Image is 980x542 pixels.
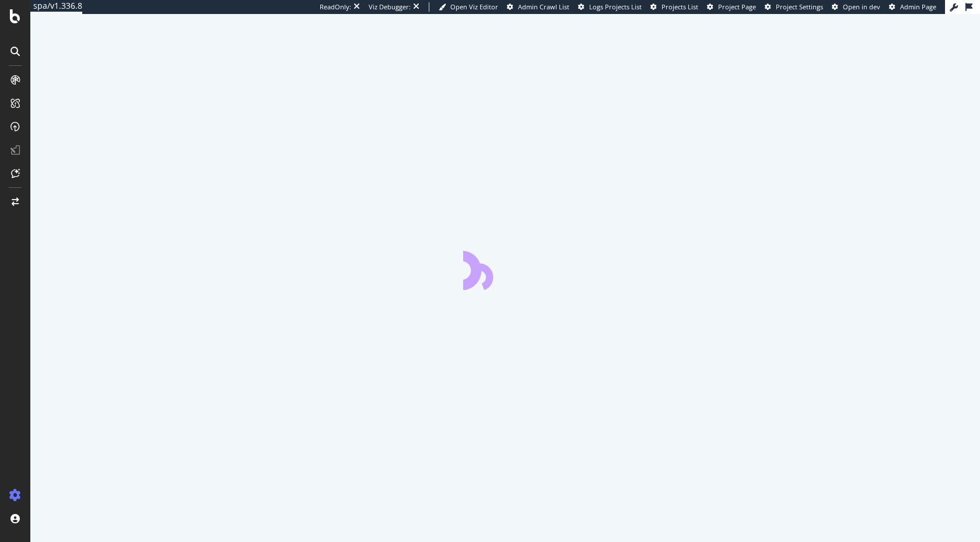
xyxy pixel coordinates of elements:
[507,2,569,12] a: Admin Crawl List
[776,2,823,11] span: Project Settings
[650,2,698,12] a: Projects List
[900,2,936,11] span: Admin Page
[832,2,880,12] a: Open in dev
[518,2,569,11] span: Admin Crawl List
[707,2,756,12] a: Project Page
[439,2,498,12] a: Open Viz Editor
[320,2,351,12] div: ReadOnly:
[589,2,642,11] span: Logs Projects List
[765,2,823,12] a: Project Settings
[889,2,936,12] a: Admin Page
[661,2,698,11] span: Projects List
[843,2,880,11] span: Open in dev
[450,2,498,11] span: Open Viz Editor
[578,2,642,12] a: Logs Projects List
[718,2,756,11] span: Project Page
[463,248,547,290] div: animation
[369,2,411,12] div: Viz Debugger:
